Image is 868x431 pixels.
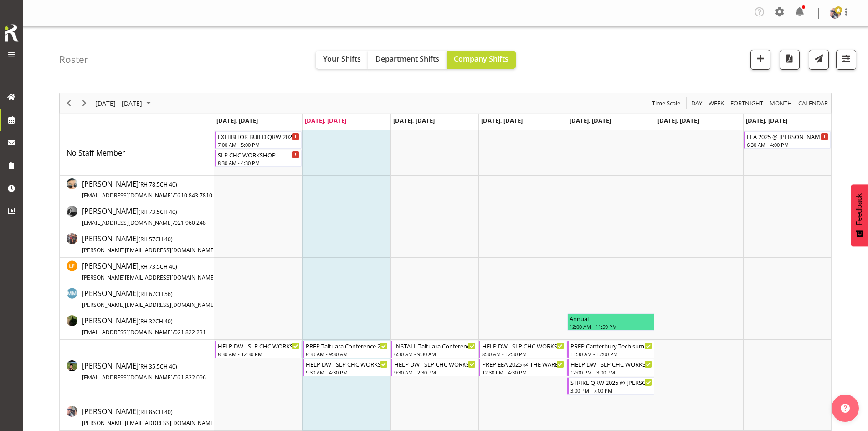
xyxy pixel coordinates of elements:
td: Hayden Watts resource [60,203,214,230]
span: [DATE], [DATE] [657,116,699,125]
a: [PERSON_NAME](RH 67CH 56)[PERSON_NAME][EMAIL_ADDRESS][DOMAIN_NAME] [82,288,249,310]
div: PREP EEA 2025 @ THE WAREHOUSE [482,359,564,369]
div: 12:30 PM - 4:30 PM [482,369,564,376]
span: [PERSON_NAME][EMAIL_ADDRESS][DOMAIN_NAME] [82,274,216,281]
div: Rosey McKimmie"s event - STRIKE QRW 2025 @ TE PAE On Site @ 1530 Begin From Friday, September 5, ... [567,377,654,395]
span: 021 822 231 [175,328,206,336]
span: RH 78.5 [140,181,160,188]
span: [DATE], [DATE] [393,116,435,125]
span: 021 822 096 [175,374,206,381]
div: HELP DW - SLP CHC WORKSHOP [394,359,476,369]
span: / [173,328,175,336]
div: Rosey McKimmie"s event - HELP DW - SLP CHC WORKSHOP Begin From Wednesday, September 3, 2025 at 9:... [391,359,478,376]
div: PREP Taituara Conference 2025 @ WAREHOUSE [306,341,387,350]
button: Company Shifts [447,51,516,69]
td: Jesse Hawira resource [60,230,214,258]
div: 8:30 AM - 9:30 AM [306,350,387,358]
td: Rosey McKimmie resource [60,340,214,403]
td: Shaun Dalgetty resource [60,403,214,431]
button: Send a list of all shifts for the selected filtered period to all rostered employees. [809,50,829,70]
div: HELP DW - SLP CHC WORKSHOP [482,341,564,350]
span: / [173,192,175,199]
span: RH 32 [140,317,155,325]
button: Time Scale [651,98,682,109]
a: No Staff Member [67,147,125,158]
div: Rosey McKimmie"s event - HELP DW - SLP CHC WORKSHOP Begin From Thursday, September 4, 2025 at 8:3... [479,341,566,358]
button: Download a PDF of the roster according to the set date range. [780,50,800,70]
div: 12:00 AM - 11:59 PM [570,323,652,330]
div: 3:00 PM - 7:00 PM [570,387,652,394]
span: [PERSON_NAME][EMAIL_ADDRESS][DOMAIN_NAME] [82,246,216,254]
td: Micah Hetrick resource [60,312,214,340]
div: No Staff Member"s event - EXHIBITOR BUILD QRW 2025 @ TE PAE On Site @ TBC Begin From Monday, Sept... [215,131,302,149]
span: [EMAIL_ADDRESS][DOMAIN_NAME] [82,192,173,199]
div: 8:30 AM - 12:30 PM [218,350,299,358]
button: Add a new shift [750,50,770,70]
div: PREP Canterbury Tech summit 2025 @ CHC [570,341,652,350]
span: Company Shifts [454,54,508,64]
span: [PERSON_NAME] [82,206,206,227]
div: Previous [61,93,77,113]
span: RH 85 [140,408,155,416]
span: [PERSON_NAME] [82,179,212,200]
div: 8:30 AM - 4:30 PM [218,159,299,166]
span: ( CH 40) [139,235,173,243]
a: [PERSON_NAME](RH 57CH 40)[PERSON_NAME][EMAIL_ADDRESS][DOMAIN_NAME] [82,233,249,255]
button: Previous [63,98,75,109]
div: SLP CHC WORKSHOP [218,150,299,159]
div: No Staff Member"s event - SLP CHC WORKSHOP Begin From Monday, September 1, 2025 at 8:30:00 AM GMT... [215,150,302,167]
button: Timeline Week [707,98,726,109]
a: [PERSON_NAME](RH 32CH 40)[EMAIL_ADDRESS][DOMAIN_NAME]/021 822 231 [82,315,206,337]
span: [DATE], [DATE] [216,116,258,125]
img: shaun-dalgetty840549a0c8df28bbc325279ea0715bbc.png [830,8,841,19]
span: [EMAIL_ADDRESS][DOMAIN_NAME] [82,374,173,381]
button: Next [78,98,91,109]
a: [PERSON_NAME](RH 35.5CH 40)[EMAIL_ADDRESS][DOMAIN_NAME]/021 822 096 [82,360,206,382]
span: [EMAIL_ADDRESS][DOMAIN_NAME] [82,328,173,336]
button: Feedback - Show survey [851,184,868,246]
div: 12:00 PM - 3:00 PM [570,369,652,376]
span: [DATE], [DATE] [481,116,523,125]
span: ( CH 40) [139,208,177,216]
button: Timeline Day [690,98,704,109]
span: calendar [797,98,829,109]
img: Rosterit icon logo [2,23,21,43]
span: [PERSON_NAME] [82,261,249,282]
div: Rosey McKimmie"s event - PREP EEA 2025 @ THE WAREHOUSE Begin From Thursday, September 4, 2025 at ... [479,359,566,376]
div: 9:30 AM - 4:30 PM [306,369,387,376]
div: 9:30 AM - 2:30 PM [394,369,476,376]
div: No Staff Member"s event - EEA 2025 @ Te Pae On Site @ 0700 Begin From Sunday, September 7, 2025 a... [744,131,831,149]
button: Fortnight [729,98,765,109]
span: RH 57 [140,235,155,243]
span: Time Scale [651,98,681,109]
td: Matt McFarlane resource [60,285,214,312]
span: [PERSON_NAME][EMAIL_ADDRESS][DOMAIN_NAME] [82,301,216,309]
span: ( CH 40) [139,263,177,270]
div: Rosey McKimmie"s event - PREP Taituara Conference 2025 @ WAREHOUSE Begin From Tuesday, September ... [303,341,390,358]
span: Your Shifts [323,54,361,64]
span: RH 73.5 [140,208,160,216]
span: [PERSON_NAME] [82,234,249,254]
span: ( CH 40) [139,181,177,188]
span: [PERSON_NAME] [82,288,249,309]
span: [EMAIL_ADDRESS][DOMAIN_NAME] [82,219,173,227]
span: Month [769,98,793,109]
span: Day [690,98,703,109]
td: Aof Anujarawat resource [60,176,214,203]
div: Rosey McKimmie"s event - HELP DW - SLP CHC WORKSHOP Begin From Monday, September 1, 2025 at 8:30:... [215,341,302,358]
span: / [173,219,175,227]
div: 6:30 AM - 4:00 PM [747,141,828,148]
div: Rosey McKimmie"s event - HELP DW - SLP CHC WORKSHOP Begin From Tuesday, September 2, 2025 at 9:30... [303,359,390,376]
span: 0210 843 7810 [175,192,212,199]
div: Rosey McKimmie"s event - PREP Canterbury Tech summit 2025 @ CHC Begin From Friday, September 5, 2... [567,341,654,358]
span: [PERSON_NAME][EMAIL_ADDRESS][DOMAIN_NAME] [82,419,216,427]
div: Rosey McKimmie"s event - HELP DW - SLP CHC WORKSHOP Begin From Friday, September 5, 2025 at 12:00... [567,359,654,376]
div: 7:00 AM - 5:00 PM [218,141,299,148]
span: RH 73.5 [140,263,160,270]
div: Next [77,93,92,113]
span: No Staff Member [67,148,125,158]
div: Rosey McKimmie"s event - INSTALL Taituara Conference 2025 @ CHC Town Hall On Site @ 0700 Begin Fr... [391,341,478,358]
div: 11:30 AM - 12:00 PM [570,350,652,358]
div: HELP DW - SLP CHC WORKSHOP [218,341,299,350]
span: RH 35.5 [140,363,160,370]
